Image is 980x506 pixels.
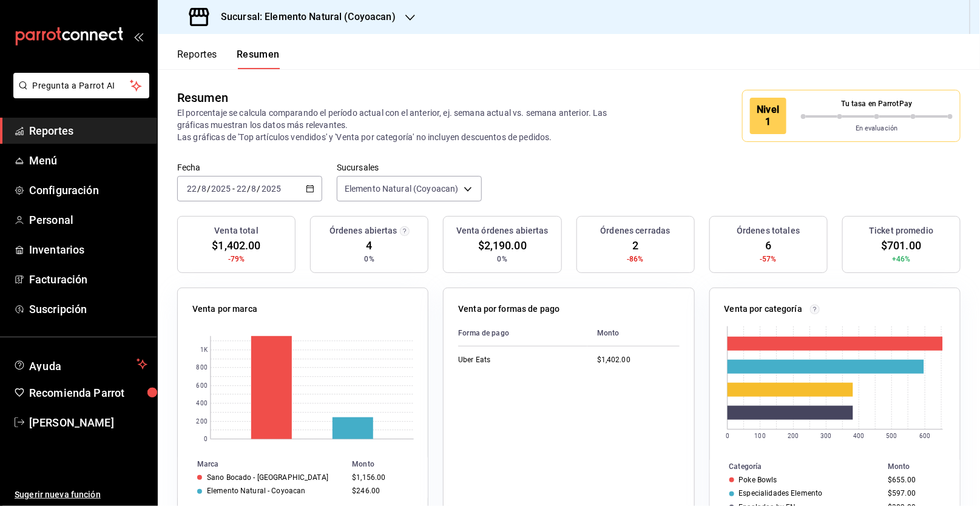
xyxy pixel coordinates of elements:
span: $701.00 [881,237,921,254]
p: Venta por categoría [725,303,803,315]
span: $1,402.00 [212,237,260,254]
button: Reportes [177,49,217,69]
span: Elemento Natural (Coyoacan) [345,183,459,195]
span: Sugerir nueva función [15,488,147,501]
span: Inventarios [29,241,147,258]
input: -- [201,184,207,194]
span: Recomienda Parrot [29,385,147,401]
input: -- [186,184,197,194]
text: 200 [197,419,208,425]
div: $655.00 [888,476,941,484]
div: Sano Bocado - [GEOGRAPHIC_DATA] [207,473,328,482]
h3: Sucursal: Elemento Natural (Coyoacan) [211,10,396,24]
text: 300 [820,433,831,439]
th: Monto [587,320,680,346]
span: / [257,184,261,194]
span: - [232,184,235,194]
h3: Órdenes abiertas [329,224,397,237]
th: Forma de pago [458,320,587,346]
th: Marca [178,457,347,471]
text: 400 [197,400,208,407]
span: Pregunta a Parrot AI [33,79,130,92]
text: 0 [204,436,208,443]
span: Facturación [29,271,147,288]
h3: Venta total [214,224,258,237]
span: / [247,184,251,194]
p: Tu tasa en ParrotPay [801,98,953,109]
span: [PERSON_NAME] [29,414,147,431]
input: ---- [211,184,231,194]
span: / [207,184,211,194]
text: 1K [200,347,208,354]
text: 500 [886,433,897,439]
text: 0 [726,433,729,439]
span: Configuración [29,182,147,198]
div: $1,156.00 [352,473,408,482]
div: navigation tabs [177,49,280,69]
div: Resumen [177,89,228,107]
button: Pregunta a Parrot AI [13,73,149,98]
p: En evaluación [801,124,953,134]
label: Fecha [177,164,322,172]
input: -- [251,184,257,194]
span: -79% [228,254,245,265]
span: Reportes [29,123,147,139]
text: 100 [754,433,765,439]
div: Elemento Natural - Coyoacan [207,487,305,495]
span: 4 [367,237,373,254]
span: 2 [632,237,638,254]
text: 600 [197,383,208,390]
span: -86% [627,254,644,265]
span: 6 [765,237,771,254]
button: Resumen [237,49,280,69]
span: / [197,184,201,194]
input: ---- [261,184,282,194]
h3: Venta órdenes abiertas [456,224,549,237]
span: Ayuda [29,357,132,371]
div: $246.00 [352,487,408,495]
div: $597.00 [888,489,941,498]
text: 200 [788,433,799,439]
span: $2,190.00 [478,237,527,254]
span: Menú [29,152,147,169]
div: Uber Eats [458,355,578,365]
span: Personal [29,212,147,228]
h3: Órdenes totales [737,224,800,237]
button: open_drawer_menu [133,32,143,41]
th: Monto [347,457,428,471]
label: Sucursales [337,164,482,172]
span: +46% [892,254,911,265]
text: 600 [919,433,930,439]
span: 0% [498,254,507,265]
h3: Órdenes cerradas [601,224,671,237]
span: Suscripción [29,301,147,317]
div: $1,402.00 [597,355,680,365]
text: 800 [197,365,208,371]
div: Especialidades Elemento [739,489,823,498]
h3: Ticket promedio [869,224,933,237]
p: Venta por marca [192,303,257,315]
th: Monto [883,460,960,473]
text: 400 [853,433,864,439]
th: Categoría [710,460,884,473]
div: Nivel 1 [750,98,786,134]
a: Pregunta a Parrot AI [8,88,149,101]
span: -57% [760,254,777,265]
p: El porcentaje se calcula comparando el período actual con el anterior, ej. semana actual vs. sema... [177,107,634,143]
div: Poke Bowls [739,476,777,484]
p: Venta por formas de pago [458,303,559,315]
input: -- [236,184,247,194]
span: 0% [365,254,374,265]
